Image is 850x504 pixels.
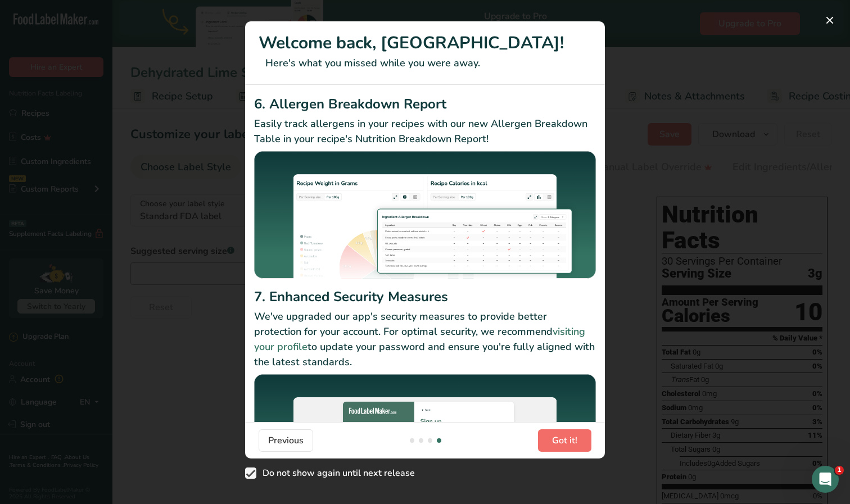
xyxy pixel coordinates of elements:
button: Got it! [538,429,591,452]
span: Do not show again until next release [256,467,415,479]
h2: 7. Enhanced Security Measures [254,287,596,307]
p: We've upgraded our app's security measures to provide better protection for your account. For opt... [254,309,596,370]
iframe: Intercom live chat [812,466,839,493]
span: Previous [268,434,304,447]
button: Previous [259,429,313,452]
h2: 6. Allergen Breakdown Report [254,94,596,114]
span: Got it! [552,434,577,447]
img: Allergen Breakdown Report [254,151,596,283]
span: 1 [835,466,844,475]
p: Here's what you missed while you were away. [259,56,591,71]
a: visiting your profile [254,325,585,353]
h1: Welcome back, [GEOGRAPHIC_DATA]! [259,30,591,56]
img: Enhanced Security Measures [254,374,596,502]
p: Easily track allergens in your recipes with our new Allergen Breakdown Table in your recipe's Nut... [254,116,596,147]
